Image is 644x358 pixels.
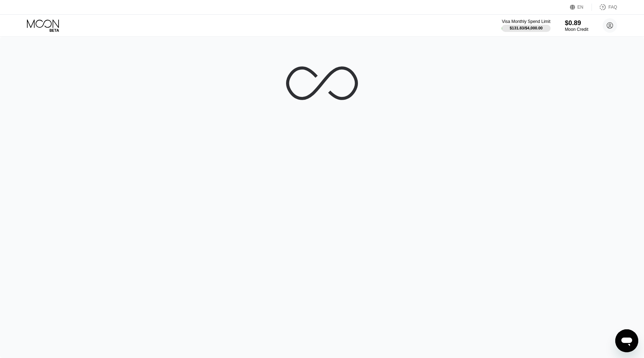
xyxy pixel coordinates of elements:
div: $0.89 [565,19,588,27]
iframe: Кнопка, открывающая окно обмена сообщениями; идет разговор [615,329,638,352]
div: $131.83 / $4,000.00 [510,26,543,30]
div: Visa Monthly Spend Limit [502,19,550,24]
div: EN [578,5,584,10]
div: Moon Credit [565,27,588,32]
div: FAQ [608,5,617,10]
div: EN [570,4,592,11]
div: $0.89Moon Credit [565,19,588,32]
div: Visa Monthly Spend Limit$131.83/$4,000.00 [502,19,550,32]
div: FAQ [592,4,617,11]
